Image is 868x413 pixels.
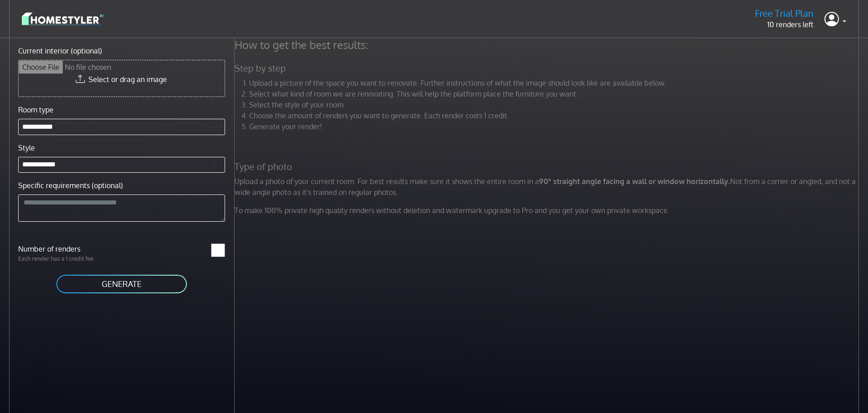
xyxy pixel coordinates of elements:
li: Generate your render! [249,121,862,132]
li: Select what kind of room we are renovating. This will help the platform place the furniture you w... [249,88,862,99]
label: Current interior (optional) [18,45,102,56]
label: Style [18,142,35,153]
li: Choose the amount of renders you want to generate. Each render costs 1 credit. [249,110,862,121]
li: Upload a picture of the space you want to renovate. Further instructions of what the image should... [249,78,862,88]
p: To make 100% private high quality renders without deletion and watermark upgrade to Pro and you g... [229,205,867,216]
li: Select the style of your room. [249,99,862,110]
label: Room type [18,104,54,115]
img: logo-3de290ba35641baa71223ecac5eacb59cb85b4c7fdf211dc9aaecaaee71ea2f8.svg [22,11,103,27]
h5: Free Trial Plan [755,8,814,19]
h5: Type of photo [229,161,867,172]
button: GENERATE [55,274,188,294]
p: Upload a photo of your current room. For best results make sure it shows the entire room in a Not... [229,176,867,198]
p: Each render has a 1 credit fee [13,254,122,263]
label: Number of renders [13,243,122,254]
p: 10 renders left [755,19,814,30]
h5: Step by step [229,63,867,74]
h4: How to get the best results: [229,38,867,52]
label: Specific requirements (optional) [18,180,123,191]
strong: 90° straight angle facing a wall or window horizontally. [539,177,730,186]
